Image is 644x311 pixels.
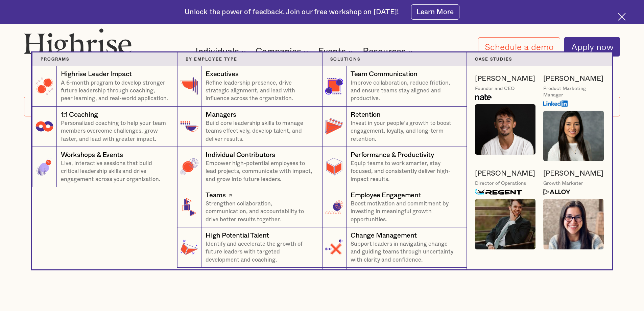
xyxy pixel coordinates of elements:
strong: Programs [41,57,69,61]
div: Companies [256,47,310,55]
a: Learn More [411,4,459,20]
a: [PERSON_NAME] [543,74,603,84]
a: Apply now [564,37,620,57]
p: Boost motivation and commitment by investing in meaningful growth opportunities. [351,200,458,224]
img: Highrise logo [24,28,132,61]
a: 1:1 CoachingPersonalized coaching to help your team members overcome challenges, grow faster, and... [32,107,177,147]
a: Employee EngagementBoost motivation and commitment by investing in meaningful growth opportunities. [322,187,467,227]
div: Workshops & Events [61,150,123,160]
div: Founder and CEO [475,86,515,92]
a: ExecutivesRefine leadership presence, drive strategic alignment, and lead with influence across t... [177,66,322,107]
img: Cross icon [618,13,626,21]
div: Executives [206,69,238,79]
div: Unlock the power of feedback. Join our free workshop on [DATE]! [185,7,399,17]
p: Empower high-potential employees to lead projects, communicate with impact, and grow into future ... [206,160,314,183]
a: Team CommunicationImprove collaboration, reduce friction, and ensure teams stay aligned and produ... [322,66,467,107]
div: Individuals [195,47,248,55]
p: Live, interactive sessions that build critical leadership skills and drive engagement across your... [61,160,169,183]
div: Events [318,47,346,55]
p: A 6-month program to develop stronger future leadership through coaching, peer learning, and real... [61,79,169,103]
div: Managers [206,110,236,119]
p: Refine leadership presence, drive strategic alignment, and lead with influence across the organiz... [206,79,314,103]
a: Manager EnablementGive managers the tools, support, and training they need to lead effectively an... [322,268,467,308]
p: Equip teams to work smarter, stay focused, and consistently deliver high-impact results. [351,160,458,183]
div: Individual Contributors [206,150,275,160]
a: [PERSON_NAME] [475,169,535,178]
p: Build core leadership skills to manage teams effectively, develop talent, and deliver results. [206,119,314,143]
strong: By Employee Type [186,57,237,61]
p: Identify and accelerate the growth of future leaders with targeted development and coaching. [206,240,314,264]
a: ManagersBuild core leadership skills to manage teams effectively, develop talent, and deliver res... [177,107,322,147]
div: Highrise Leader Impact [61,69,132,79]
a: [PERSON_NAME] [543,169,603,178]
p: Strengthen collaboration, communication, and accountability to drive better results together. [206,200,314,224]
p: Support leaders in navigating change and guiding teams through uncertainty with clarity and confi... [351,240,458,264]
div: Growth Marketer [543,180,583,187]
div: Companies [256,47,301,55]
div: Individuals [195,47,239,55]
a: TeamsStrengthen collaboration, communication, and accountability to drive better results together. [177,187,322,227]
div: 1:1 Coaching [61,110,98,119]
p: Invest in your people’s growth to boost engagement, loyalty, and long-term retention. [351,119,458,143]
div: Change Management [351,231,417,240]
div: Director of Operations [475,180,526,187]
div: Product Marketing Manager [543,86,604,98]
a: RetentionInvest in your people’s growth to boost engagement, loyalty, and long-term retention. [322,107,467,147]
a: Individual ContributorsEmpower high-potential employees to lead projects, communicate with impact... [177,147,322,187]
a: High Potential TalentIdentify and accelerate the growth of future leaders with targeted developme... [177,227,322,268]
div: Employee Engagement [351,191,421,200]
a: Highrise Leader ImpactA 6-month program to develop stronger future leadership through coaching, p... [32,66,177,107]
p: Personalized coaching to help your team members overcome challenges, grow faster, and lead with g... [61,119,169,143]
a: Change ManagementSupport leaders in navigating change and guiding teams through uncertainty with ... [322,227,467,268]
div: Retention [351,110,380,119]
strong: Case Studies [475,57,512,61]
strong: Solutions [330,57,360,61]
div: Events [318,47,355,55]
a: [PERSON_NAME] [475,74,535,84]
div: Teams [206,191,225,200]
div: Performance & Productivity [351,150,434,160]
div: Resources [363,47,406,55]
div: Team Communication [351,69,418,79]
div: High Potential Talent [206,231,269,240]
a: Performance & ProductivityEquip teams to work smarter, stay focused, and consistently deliver hig... [322,147,467,187]
p: Improve collaboration, reduce friction, and ensure teams stay aligned and productive. [351,79,458,103]
div: Resources [363,47,414,55]
a: Workshops & EventsLive, interactive sessions that build critical leadership skills and drive enga... [32,147,177,187]
a: Schedule a demo [478,37,560,57]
